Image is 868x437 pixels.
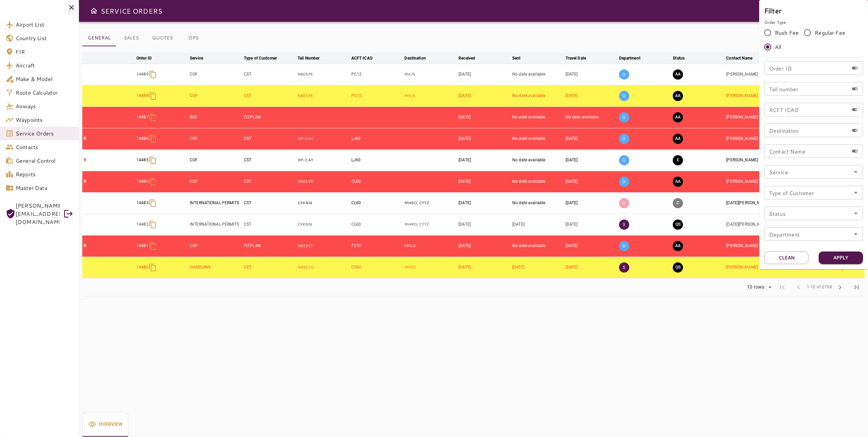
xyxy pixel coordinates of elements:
[764,19,863,26] p: Order Type
[851,229,861,239] button: Open
[851,209,861,218] button: Open
[775,43,781,51] span: All
[764,5,863,16] h6: Filter
[815,29,845,37] span: Regular Fee
[764,252,808,264] button: Clean
[775,29,799,37] span: Rush Fee
[819,252,863,264] button: Apply
[851,188,861,197] button: Open
[764,26,863,54] div: rushFeeOrder
[851,167,861,177] button: Open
